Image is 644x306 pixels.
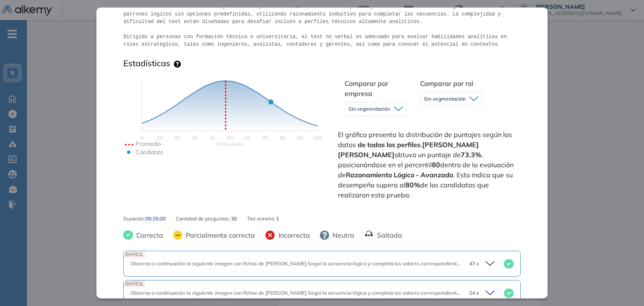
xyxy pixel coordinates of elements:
strong: 80 [432,161,440,169]
span: 1 [276,215,279,223]
span: 00:25:00 [145,215,166,223]
strong: 80% [405,181,420,189]
span: Comparar por rol [420,79,473,88]
span: Duración : [123,215,145,223]
strong: Razonamiento Lógico - Avanzado [346,171,453,179]
span: Tier mínimo [247,215,276,223]
strong: [PERSON_NAME] [422,140,479,149]
text: 80 [280,135,286,141]
span: DIFÍCIL [124,251,145,257]
strong: de todos los perfiles [358,140,421,149]
span: 24 s [469,289,479,297]
text: 40 [209,135,215,141]
text: 90 [297,135,303,141]
text: 20 [174,135,180,141]
text: 10 [156,135,162,141]
span: Neutra [329,230,354,240]
strong: [PERSON_NAME] [338,150,395,159]
strong: 73.3% [461,150,481,159]
h3: Estadísticas [123,58,170,68]
span: Saltada [374,230,402,240]
span: El gráfico presenta la distribución de puntajes según los datos . obtuvo un puntaje de , posicion... [338,130,519,200]
span: 30 [231,215,237,223]
span: Parcialmente correcta [182,230,255,240]
text: Promedio [135,140,161,148]
text: 100 [314,135,322,141]
text: 0 [140,135,143,141]
span: Sin segmentación [348,106,390,112]
span: 47 s [469,260,479,267]
text: 70 [262,135,268,141]
span: Sin segmentación [424,96,466,102]
span: Comparar por empresa [345,79,388,98]
text: 30 [192,135,197,141]
text: 60 [244,135,250,141]
span: Cantidad de preguntas: [176,215,231,223]
span: Incorrecta [275,230,310,240]
text: 50 [227,135,233,141]
span: Correcta [133,230,163,240]
pre: Presenta 30 fichas de dominó con patrones de puntos en ambos extremos. Los participantes deben id... [123,8,520,48]
text: Candidato [135,148,163,156]
text: Scores [216,141,243,147]
span: DIFÍCIL [124,280,145,287]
